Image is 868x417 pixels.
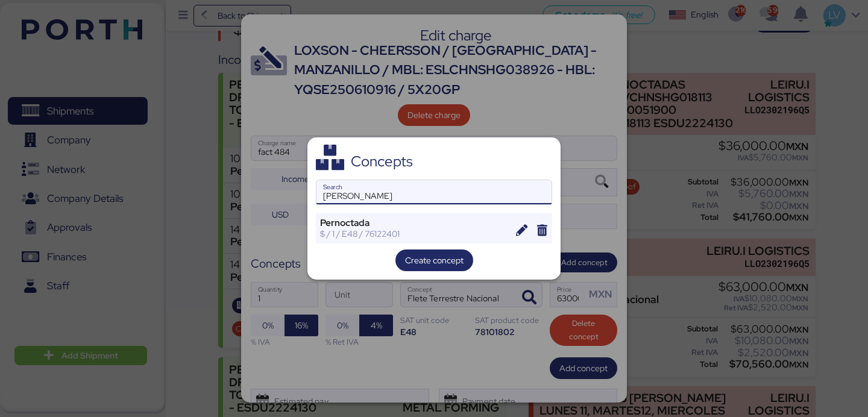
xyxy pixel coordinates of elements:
[351,156,413,167] div: Concepts
[320,228,508,239] div: $ / 1 / E48 / 76122401
[395,249,473,271] button: Create concept
[320,218,508,228] div: Pernoctada
[405,253,464,268] span: Create concept
[316,180,552,204] input: Search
